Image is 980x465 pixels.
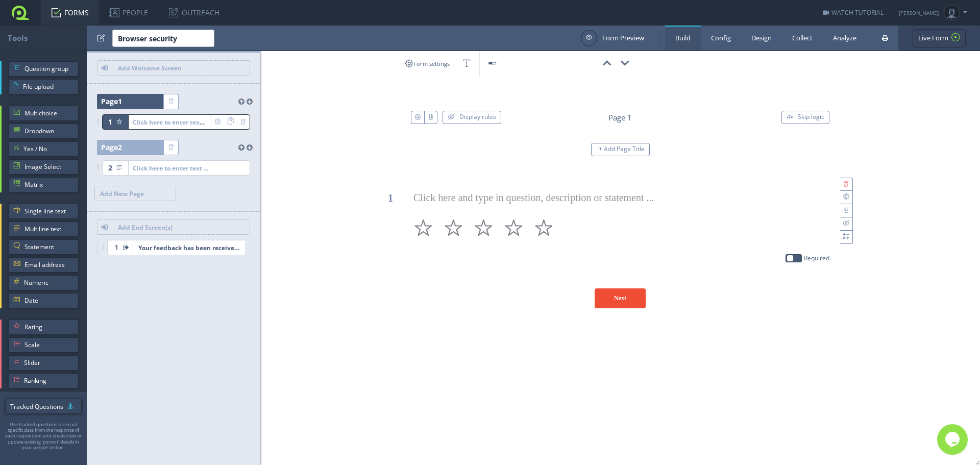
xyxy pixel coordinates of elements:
[8,222,79,237] a: Multiline text
[591,143,650,156] button: + Add Page Title
[8,355,79,371] a: Slider
[581,30,644,46] a: Form Preview
[23,79,73,94] span: File upload
[937,424,970,455] iframe: chat widget
[118,142,122,152] span: 2
[8,26,87,51] div: Tools
[24,204,73,219] span: Single line text
[608,113,632,123] div: Page 1
[8,177,79,192] a: Matrix
[24,293,73,308] span: Date
[665,26,701,51] a: Build
[24,257,73,273] span: Email address
[823,26,867,51] a: Analyze
[237,115,250,129] span: Delete
[224,115,237,129] span: Copy
[913,29,966,47] a: Live Form
[798,112,824,121] span: Skip logic
[8,337,79,353] a: Scale
[24,239,73,255] span: Statement
[8,159,79,175] a: Image Select
[113,61,250,75] span: Add Welcome Screen
[8,106,79,121] a: Multichoice
[24,337,73,353] span: Scale
[8,239,79,255] a: Statement
[24,61,73,77] span: Question group
[24,177,73,192] span: Matrix
[741,26,782,51] a: Design
[8,275,79,290] a: Numeric
[8,79,79,94] a: File upload
[599,144,645,153] span: + Add Page Title
[24,106,73,121] span: Multichoice
[701,26,741,51] a: Config
[8,293,79,308] a: Date
[24,159,73,175] span: Image Select
[380,188,401,208] div: 1
[164,140,178,155] a: Delete page
[118,96,122,106] span: 1
[108,160,112,176] span: 2
[164,94,178,109] a: Delete page
[23,141,73,157] span: Yes / No
[8,141,79,157] a: Yes / No
[24,373,73,388] span: Ranking
[95,186,176,201] span: Add New Page
[24,320,73,335] span: Rating
[24,124,73,139] span: Dropdown
[8,204,79,219] a: Single line text
[443,111,501,124] button: Display rules
[5,399,82,414] a: Tracked Questions
[101,140,122,155] span: Page
[101,94,122,109] span: Page
[24,222,73,237] span: Multiline text
[823,8,884,17] a: WATCH TUTORIAL
[24,355,73,371] span: Slider
[24,275,73,290] span: Numeric
[8,257,79,273] a: Email address
[459,112,496,121] span: Display rules
[804,254,829,262] label: Required
[115,240,118,255] span: 1
[8,320,79,335] a: Rating
[782,26,823,51] a: Collect
[595,288,646,308] div: Next
[97,32,105,44] span: Edit
[133,240,246,255] span: Your feedback has been received.Thank you for participating!
[8,124,79,139] a: Dropdown
[113,220,250,234] span: Add End Screen(s)
[8,61,79,77] a: Question group
[211,115,224,129] span: Settings
[108,114,112,130] span: 1
[8,373,79,388] a: Ranking
[401,51,454,77] a: Form settings
[781,111,829,124] button: Skip logic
